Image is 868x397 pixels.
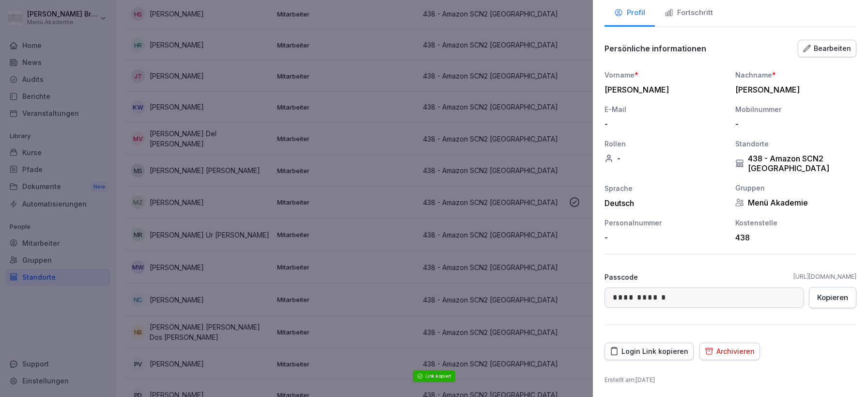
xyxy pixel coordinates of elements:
button: Profil [604,0,655,27]
div: 438 [735,233,852,242]
div: - [735,119,852,129]
div: Menü Akademie [735,198,856,207]
div: Profil [614,7,645,18]
div: Kostenstelle [735,218,856,228]
div: [PERSON_NAME] [604,85,721,95]
div: Archivieren [705,346,755,357]
div: Personalnummer [604,218,726,228]
button: Fortschritt [655,0,723,27]
div: Mobilnummer [735,104,856,114]
div: Link kopiert [425,373,451,380]
p: Passcode [604,272,638,282]
div: Standorte [735,139,856,149]
button: Bearbeiten [798,40,856,57]
div: Nachname [735,70,856,80]
button: Login Link kopieren [604,343,694,360]
div: Deutsch [604,198,726,208]
div: Kopieren [817,292,848,303]
div: Vorname [604,70,726,80]
div: E-Mail [604,104,726,114]
p: Erstellt am : [DATE] [604,376,856,384]
button: Kopieren [809,287,856,308]
div: [PERSON_NAME] [735,85,852,95]
a: [URL][DOMAIN_NAME] [793,272,856,281]
div: Fortschritt [665,7,713,18]
div: - [604,119,721,129]
div: 438 - Amazon SCN2 [GEOGRAPHIC_DATA] [735,154,856,173]
button: Archivieren [699,343,760,360]
div: Sprache [604,183,726,193]
div: - [604,233,721,242]
div: Rollen [604,139,726,149]
div: Bearbeiten [803,43,851,54]
div: Gruppen [735,183,856,193]
div: Login Link kopieren [610,346,688,357]
div: - [604,154,726,163]
p: Persönliche informationen [604,44,706,53]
